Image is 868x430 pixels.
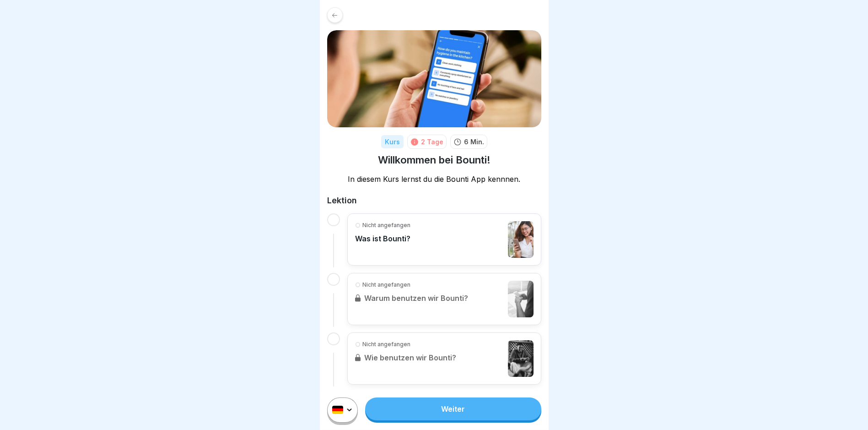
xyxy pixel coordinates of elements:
[332,406,343,414] img: de.svg
[508,221,534,258] img: cljrty16a013ueu01ep0uwpyx.jpg
[381,135,404,148] div: Kurs
[378,153,491,167] h1: Willkommen bei Bounti!
[327,195,541,206] h2: Lektion
[365,397,541,420] a: Weiter
[355,234,410,243] p: Was ist Bounti?
[362,221,410,229] p: Nicht angefangen
[327,30,541,127] img: xh3bnih80d1pxcetv9zsuevg.png
[355,221,534,258] a: Nicht angefangenWas ist Bounti?
[327,174,541,184] p: In diesem Kurs lernst du die Bounti App kennnen.
[464,137,484,147] p: 6 Min.
[421,137,443,147] div: 2 Tage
